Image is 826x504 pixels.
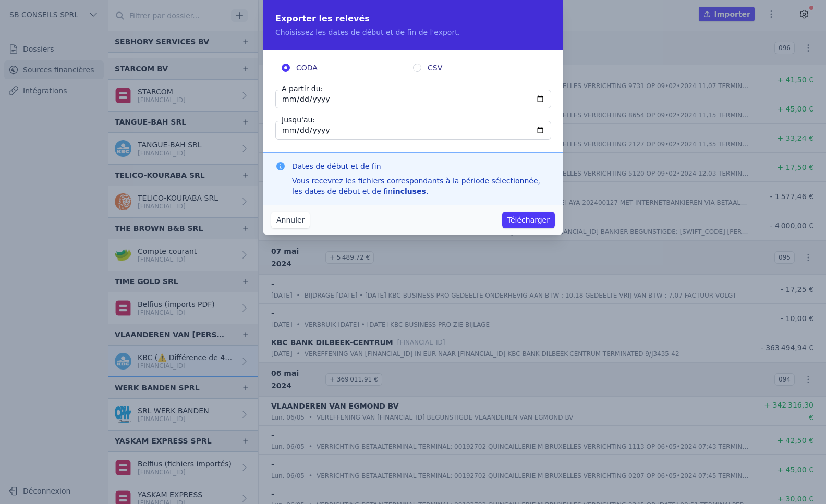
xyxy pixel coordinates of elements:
[275,13,551,25] h2: Exporter les relevés
[292,176,551,196] div: Vous recevrez les fichiers correspondants à la période sélectionnée, les dates de début et de fin .
[413,63,544,73] label: CSV
[280,83,325,94] label: A partir du:
[413,64,421,72] input: CSV
[271,212,310,228] button: Annuler
[282,63,413,73] label: CODA
[428,63,442,73] span: CSV
[280,115,317,125] label: Jusqu'au:
[282,64,290,72] input: CODA
[296,63,318,73] span: CODA
[393,187,426,195] strong: incluses
[502,212,555,228] button: Télécharger
[275,27,551,38] p: Choisissez les dates de début et de fin de l'export.
[292,161,551,171] h3: Dates de début et de fin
